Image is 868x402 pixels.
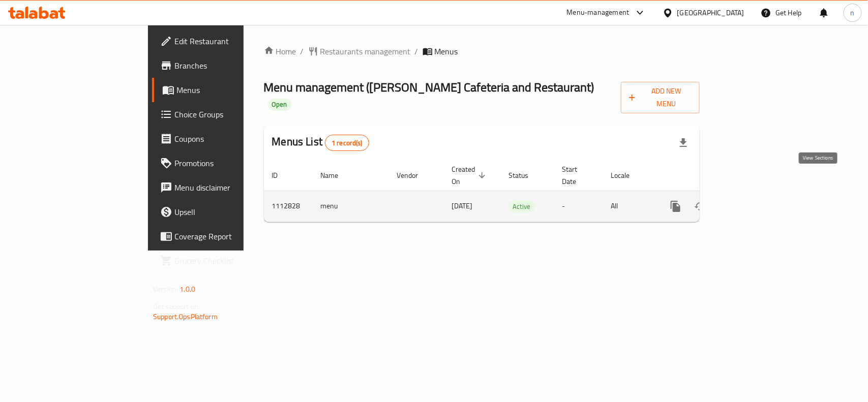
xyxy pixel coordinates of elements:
[509,169,542,181] span: Status
[152,224,293,249] a: Coverage Report
[152,127,293,151] a: Coupons
[272,134,369,151] h2: Menus List
[174,108,285,120] span: Choice Groups
[264,45,700,57] nav: breadcrumb
[325,138,369,148] span: 1 record(s)
[325,135,369,151] div: Total records count
[264,76,594,99] span: Menu management ( [PERSON_NAME] Cafeteria and Restaurant )
[174,157,285,169] span: Promotions
[664,194,688,219] button: more
[152,102,293,127] a: Choice Groups
[301,45,304,57] li: /
[851,7,855,18] span: n
[152,175,293,200] a: Menu disclaimer
[152,151,293,175] a: Promotions
[152,249,293,273] a: Grocery Checklist
[629,85,692,110] span: Add New Menu
[567,7,630,19] div: Menu-management
[452,163,489,188] span: Created On
[415,45,418,57] li: /
[509,200,535,212] div: Active
[509,201,535,212] span: Active
[176,84,285,96] span: Menus
[320,45,411,57] span: Restaurants management
[174,59,285,72] span: Branches
[174,255,285,267] span: Grocery Checklist
[153,300,200,313] span: Get support on:
[603,191,655,222] td: All
[655,160,769,191] th: Actions
[152,78,293,102] a: Menus
[671,131,696,155] div: Export file
[313,191,389,222] td: menu
[152,200,293,224] a: Upsell
[152,53,293,78] a: Branches
[611,169,643,181] span: Locale
[174,230,285,242] span: Coverage Report
[152,29,293,53] a: Edit Restaurant
[174,133,285,145] span: Coupons
[153,283,178,296] span: Version:
[174,35,285,47] span: Edit Restaurant
[153,310,218,323] a: Support.OpsPlatform
[677,7,744,18] div: [GEOGRAPHIC_DATA]
[688,194,712,219] button: Change Status
[308,45,411,57] a: Restaurants management
[452,199,473,212] span: [DATE]
[397,169,432,181] span: Vendor
[621,82,700,113] button: Add New Menu
[554,191,603,222] td: -
[321,169,352,181] span: Name
[174,206,285,218] span: Upsell
[264,160,769,222] table: enhanced table
[272,169,291,181] span: ID
[435,45,458,57] span: Menus
[174,181,285,194] span: Menu disclaimer
[562,163,591,188] span: Start Date
[179,283,195,296] span: 1.0.0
